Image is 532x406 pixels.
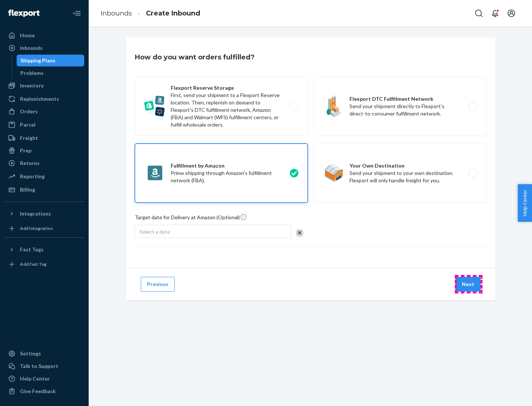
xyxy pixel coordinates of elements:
[20,173,45,180] div: Reporting
[140,228,170,235] span: Select a date
[17,67,85,79] a: Problems
[135,52,255,62] h3: How do you want orders fulfilled?
[4,348,84,359] a: Settings
[20,95,59,103] div: Replenishments
[4,223,84,234] a: Add Integration
[95,3,206,24] ol: breadcrumbs
[20,246,44,253] div: Fast Tags
[20,186,35,193] div: Billing
[20,44,42,52] div: Inbounds
[69,6,84,21] button: Close Navigation
[20,69,44,77] div: Problems
[20,108,38,115] div: Orders
[20,362,58,370] div: Talk to Support
[4,244,84,255] button: Fast Tags
[518,184,532,222] button: Help Center
[20,147,31,154] div: Prep
[4,184,84,196] a: Billing
[4,93,84,105] a: Replenishments
[4,119,84,131] a: Parcel
[20,375,50,382] div: Help Center
[20,159,40,167] div: Returns
[20,350,41,357] div: Settings
[456,277,481,292] button: Next
[504,6,519,21] button: Open account menu
[20,134,38,142] div: Freight
[20,261,47,267] div: Add Fast Tag
[4,145,84,156] a: Prep
[8,10,40,17] img: Flexport logo
[4,157,84,169] a: Returns
[141,277,175,292] button: Previous
[20,388,56,395] div: Give Feedback
[4,80,84,92] a: Inventory
[4,360,84,372] a: Talk to Support
[4,42,84,54] a: Inbounds
[20,210,51,217] div: Integrations
[100,9,132,17] a: Inbounds
[20,57,55,64] div: Shipping Plans
[4,258,84,270] a: Add Fast Tag
[4,106,84,117] a: Orders
[4,373,84,385] a: Help Center
[4,132,84,144] a: Freight
[488,6,502,21] button: Open notifications
[4,30,84,41] a: Home
[17,55,85,66] a: Shipping Plans
[20,225,53,231] div: Add Integration
[4,171,84,182] a: Reporting
[20,82,44,89] div: Inventory
[20,121,35,128] div: Parcel
[20,32,35,39] div: Home
[471,6,486,21] button: Open Search Box
[4,385,84,397] button: Give Feedback
[135,213,247,224] span: Target date for Delivery at Amazon (Optional)
[4,208,84,220] button: Integrations
[146,9,200,17] a: Create Inbound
